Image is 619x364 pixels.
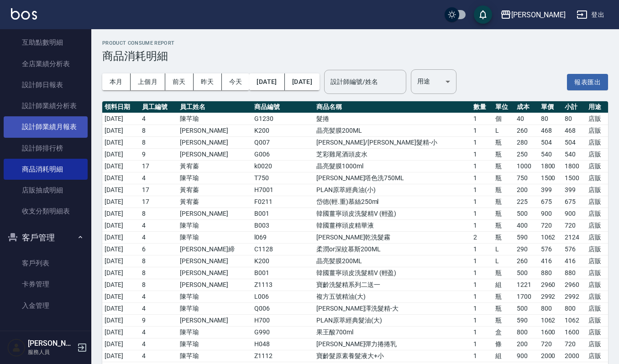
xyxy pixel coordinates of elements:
td: [DATE] [102,160,140,172]
td: 韓國薑檸頭皮精華液 [314,219,471,231]
a: 客戶列表 [4,253,88,274]
td: Z1112 [252,350,314,362]
td: [PERSON_NAME] [178,314,252,326]
td: 1 [471,113,493,125]
th: 成本 [514,101,538,113]
div: [PERSON_NAME] [511,9,566,21]
td: F0211 [252,196,314,208]
td: 陳芊瑜 [178,172,252,184]
td: 2000 [539,350,562,362]
a: 設計師日報表 [4,74,88,95]
td: 1000 [514,160,538,172]
td: [DATE] [102,291,140,302]
td: 800 [514,326,538,338]
td: 黃宥蓁 [178,184,252,196]
button: 上個月 [131,73,165,90]
td: 1 [471,219,493,231]
td: 4 [140,302,177,314]
td: 500 [514,267,538,279]
p: 服務人員 [28,348,74,356]
td: 1 [471,148,493,160]
td: 540 [562,148,586,160]
td: 條 [493,338,515,350]
td: 590 [514,314,538,326]
th: 員工姓名 [178,101,252,113]
a: 收支分類明細表 [4,201,88,222]
td: 店販 [586,350,608,362]
td: 1 [471,302,493,314]
td: Z1113 [252,279,314,291]
th: 單價 [539,101,562,113]
td: K200 [252,125,314,136]
td: 1 [471,208,493,219]
td: 17 [140,160,177,172]
a: 卡券管理 [4,274,88,295]
td: 店販 [586,172,608,184]
td: 8 [140,267,177,279]
td: 4 [140,219,177,231]
td: [PERSON_NAME]乾洗髮霧 [314,231,471,243]
td: 468 [539,125,562,136]
td: G1230 [252,113,314,125]
td: 陳芊瑜 [178,291,252,302]
a: 設計師排行榜 [4,138,88,159]
button: 登出 [573,6,608,23]
td: 8 [140,136,177,148]
td: 瓶 [493,196,515,208]
button: [DATE] [249,73,284,90]
td: [DATE] [102,148,140,160]
a: 設計師業績分析表 [4,95,88,116]
td: L [493,125,515,136]
td: 17 [140,184,177,196]
td: 組 [493,279,515,291]
td: 店販 [586,267,608,279]
td: 200 [514,184,538,196]
td: 1800 [539,160,562,172]
td: 複方五號精油(大) [314,291,471,302]
td: 店販 [586,148,608,160]
td: 1600 [539,326,562,338]
td: [PERSON_NAME]締 [178,243,252,255]
td: 8 [140,208,177,219]
td: 店販 [586,231,608,243]
td: [PERSON_NAME]/[PERSON_NAME]髮精-小 [314,136,471,148]
td: 4 [140,231,177,243]
td: [DATE] [102,196,140,208]
td: 1 [471,184,493,196]
td: 1 [471,160,493,172]
td: 1 [471,291,493,302]
td: B001 [252,267,314,279]
td: G006 [252,148,314,160]
td: 陳芊瑜 [178,231,252,243]
td: 416 [562,255,586,267]
td: 店販 [586,314,608,326]
td: 800 [562,302,586,314]
td: 1800 [562,160,586,172]
td: 720 [539,219,562,231]
td: [PERSON_NAME] [178,267,252,279]
td: 1 [471,196,493,208]
td: 540 [539,148,562,160]
td: [DATE] [102,302,140,314]
button: save [474,5,492,24]
td: 80 [539,113,562,125]
td: 韓國薑寧頭皮洗髮精V (輕盈) [314,267,471,279]
td: l069 [252,231,314,243]
td: 1 [471,243,493,255]
th: 領料日期 [102,101,140,113]
h5: [PERSON_NAME] [28,339,74,348]
td: 1700 [514,291,538,302]
td: 576 [539,243,562,255]
td: 瓶 [493,184,515,196]
td: 1 [471,314,493,326]
td: 1062 [539,314,562,326]
th: 數量 [471,101,493,113]
td: 店販 [586,279,608,291]
td: [PERSON_NAME] [178,136,252,148]
td: [DATE] [102,219,140,231]
td: 晶亮髪膜200ML [314,125,471,136]
th: 小計 [562,101,586,113]
td: [DATE] [102,338,140,350]
td: 陳芊瑜 [178,113,252,125]
td: H700 [252,314,314,326]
